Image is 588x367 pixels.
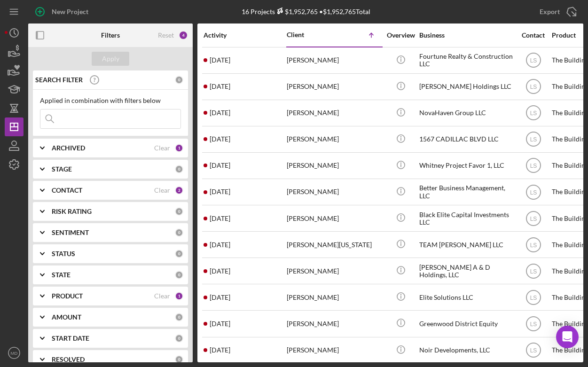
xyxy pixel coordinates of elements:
[287,285,381,310] div: [PERSON_NAME]
[52,271,71,279] b: STATE
[530,215,537,222] text: LS
[52,208,92,215] b: RISK RATING
[419,311,513,336] div: Greenwood District Equity
[530,84,537,90] text: LS
[210,109,230,117] time: 2025-09-04 09:52
[287,338,381,363] div: [PERSON_NAME]
[287,48,381,73] div: [PERSON_NAME]
[210,241,230,249] time: 2025-08-27 11:38
[158,31,174,39] div: Reset
[52,250,75,258] b: STATUS
[419,180,513,204] div: Better Business Management, LLC
[419,206,513,231] div: Black Elite Capital Investments LLC
[530,110,537,117] text: LS
[210,267,230,275] time: 2025-08-26 16:09
[52,187,82,194] b: CONTACT
[419,101,513,125] div: NovaHaven Group LLC
[210,188,230,195] time: 2025-09-02 19:33
[210,346,230,354] time: 2025-08-24 17:29
[383,31,418,39] div: Overview
[210,320,230,328] time: 2025-08-29 01:05
[530,136,537,143] text: LS
[287,74,381,99] div: [PERSON_NAME]
[154,144,170,152] div: Clear
[530,321,537,328] text: LS
[540,2,560,21] div: Export
[530,163,537,169] text: LS
[210,56,230,64] time: 2025-09-09 20:02
[92,52,129,66] button: Apply
[175,207,183,216] div: 0
[530,2,583,21] button: Export
[154,187,170,194] div: Clear
[40,97,181,104] div: Applied in combination with filters below
[287,206,381,231] div: [PERSON_NAME]
[287,180,381,204] div: [PERSON_NAME]
[530,57,537,64] text: LS
[530,294,537,301] text: LS
[52,229,89,236] b: SENTIMENT
[419,153,513,178] div: Whitney Project Favor 1, LLC
[210,83,230,90] time: 2025-08-27 22:37
[175,271,183,279] div: 0
[287,127,381,152] div: [PERSON_NAME]
[52,292,83,300] b: PRODUCT
[419,258,513,283] div: [PERSON_NAME] A & D Holdings, LLC
[530,347,537,354] text: LS
[287,258,381,283] div: [PERSON_NAME]
[52,335,89,342] b: START DATE
[287,311,381,336] div: [PERSON_NAME]
[11,351,18,356] text: MD
[287,31,334,39] div: Client
[52,313,81,321] b: AMOUNT
[242,8,370,16] div: 16 Projects • $1,952,765 Total
[102,52,119,66] div: Apply
[175,355,183,364] div: 0
[287,153,381,178] div: [PERSON_NAME]
[175,228,183,237] div: 0
[154,292,170,300] div: Clear
[419,232,513,257] div: TEAM [PERSON_NAME] LLC
[556,326,579,348] div: Open Intercom Messenger
[175,250,183,258] div: 0
[419,31,513,39] div: Business
[419,74,513,99] div: [PERSON_NAME] Holdings LLC
[204,31,286,39] div: Activity
[419,127,513,152] div: 1567 CADILLAC BLVD LLC
[419,48,513,73] div: Fourtune Realty & Construction LLC
[52,356,85,363] b: RESOLVED
[210,135,230,143] time: 2025-09-02 18:13
[52,165,72,173] b: STAGE
[175,165,183,173] div: 0
[287,232,381,257] div: [PERSON_NAME][US_STATE]
[175,292,183,300] div: 1
[52,2,88,21] div: New Project
[175,334,183,343] div: 0
[35,76,83,84] b: SEARCH FILTER
[210,162,230,169] time: 2025-09-03 05:21
[530,189,537,195] text: LS
[175,186,183,195] div: 2
[419,338,513,363] div: Noir Developments, LLC
[530,268,537,274] text: LS
[101,31,120,39] b: Filters
[179,31,188,40] div: 4
[530,242,537,248] text: LS
[516,31,551,39] div: Contact
[287,101,381,125] div: [PERSON_NAME]
[210,294,230,301] time: 2025-09-08 20:13
[5,344,24,362] button: MD
[175,313,183,321] div: 0
[419,285,513,310] div: Elite Solutions LLC
[275,8,318,16] div: $1,952,765
[210,215,230,222] time: 2025-09-05 20:08
[52,144,85,152] b: ARCHIVED
[175,144,183,152] div: 1
[175,76,183,84] div: 0
[28,2,98,21] button: New Project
